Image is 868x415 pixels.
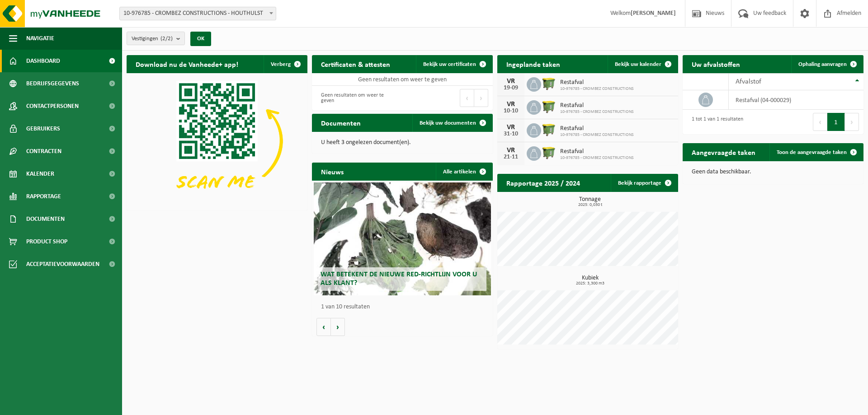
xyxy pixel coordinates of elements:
button: Vestigingen(2/2) [127,32,185,45]
span: Kalender [26,163,54,185]
img: WB-1100-HPE-GN-50 [541,145,557,160]
button: Verberg [264,55,307,73]
h3: Tonnage [502,196,678,207]
img: Download de VHEPlus App [127,73,307,209]
a: Bekijk uw kalender [608,55,677,73]
td: Geen resultaten om weer te geven [312,73,493,86]
span: Verberg [271,61,291,67]
a: Toon de aangevraagde taken [769,143,863,161]
h2: Documenten [312,114,370,131]
h2: Certificaten & attesten [312,55,399,73]
span: Restafval [560,148,634,155]
span: Gebruikers [26,117,60,140]
button: Previous [813,113,827,131]
span: Navigatie [26,27,54,50]
p: Geen data beschikbaar. [692,169,854,175]
iframe: chat widget [5,395,151,415]
span: Bekijk uw certificaten [423,61,476,67]
div: VR [502,124,520,131]
span: Acceptatievoorwaarden [26,253,99,275]
h2: Rapportage 2025 / 2024 [497,174,589,191]
a: Bekijk uw certificaten [416,55,492,73]
span: Afvalstof [736,78,761,85]
span: 10-976785 - CROMBEZ CONSTRUCTIONS [560,155,634,161]
img: WB-1100-HPE-GN-50 [541,99,557,114]
div: VR [502,101,520,108]
div: 21-11 [502,154,520,160]
button: Next [474,89,488,107]
span: Bekijk uw kalender [615,61,661,67]
div: VR [502,147,520,154]
h2: Ingeplande taken [497,55,569,73]
span: Contactpersonen [26,95,79,117]
span: 10-976785 - CROMBEZ CONSTRUCTIONS - HOUTHULST [119,7,276,20]
span: Bekijk uw documenten [420,120,476,126]
h2: Aangevraagde taken [683,143,764,161]
td: restafval (04-000029) [729,90,863,110]
div: 19-09 [502,85,520,91]
span: Bedrijfsgegevens [26,72,79,95]
h2: Download nu de Vanheede+ app! [127,55,247,73]
span: 2025: 3,300 m3 [502,281,678,286]
a: Alle artikelen [436,163,492,181]
button: 1 [827,113,845,131]
div: 1 tot 1 van 1 resultaten [687,112,743,132]
a: Bekijk uw documenten [412,114,492,132]
button: Volgende [331,318,345,336]
span: Dashboard [26,50,60,72]
a: Bekijk rapportage [611,174,677,192]
span: Restafval [560,102,634,109]
span: Toon de aangevraagde taken [777,149,847,155]
span: Restafval [560,125,634,132]
span: Rapportage [26,185,61,208]
strong: [PERSON_NAME] [631,10,676,17]
p: U heeft 3 ongelezen document(en). [321,140,484,146]
a: Ophaling aanvragen [791,55,863,73]
p: 1 van 10 resultaten [321,304,488,310]
span: Product Shop [26,230,67,253]
span: Documenten [26,208,65,230]
button: Vorige [316,318,331,336]
button: OK [190,32,211,46]
div: 31-10 [502,131,520,137]
h2: Uw afvalstoffen [683,55,749,73]
span: 10-976785 - CROMBEZ CONSTRUCTIONS [560,86,634,92]
div: Geen resultaten om weer te geven [316,88,398,108]
button: Next [845,113,859,131]
span: 2025: 0,030 t [502,203,678,207]
count: (2/2) [160,36,173,42]
span: 10-976785 - CROMBEZ CONSTRUCTIONS [560,132,634,138]
span: Ophaling aanvragen [798,61,847,67]
span: Restafval [560,79,634,86]
span: 10-976785 - CROMBEZ CONSTRUCTIONS [560,109,634,115]
span: 10-976785 - CROMBEZ CONSTRUCTIONS - HOUTHULST [120,7,276,20]
span: Contracten [26,140,61,163]
div: VR [502,78,520,85]
span: Vestigingen [132,32,173,46]
img: WB-1100-HPE-GN-50 [541,76,557,91]
button: Previous [460,89,474,107]
img: WB-1100-HPE-GN-50 [541,122,557,137]
h3: Kubiek [502,275,678,286]
span: Wat betekent de nieuwe RED-richtlijn voor u als klant? [321,271,477,287]
h2: Nieuws [312,163,353,180]
div: 10-10 [502,108,520,114]
a: Wat betekent de nieuwe RED-richtlijn voor u als klant? [314,182,491,295]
